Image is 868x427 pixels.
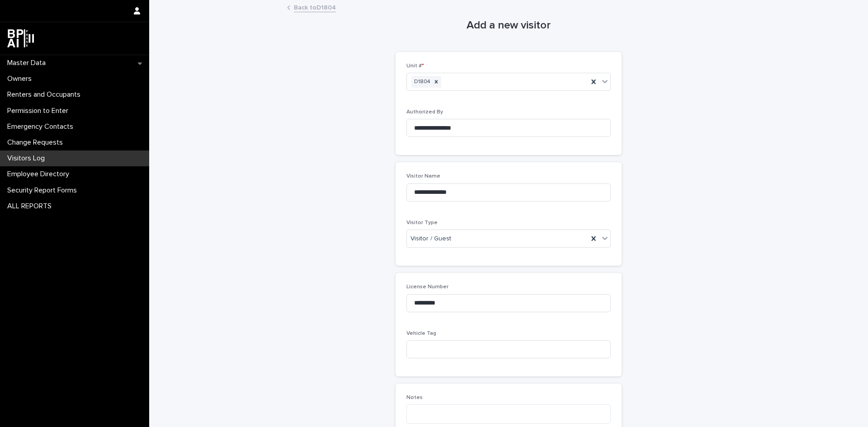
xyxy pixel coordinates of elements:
span: Visitor Type [406,220,438,225]
span: Authorized By [406,109,443,115]
span: Unit # [406,63,424,69]
p: Renters and Occupants [4,90,88,99]
span: Notes [406,395,423,400]
p: Employee Directory [4,170,76,178]
div: D1804 [411,76,431,88]
span: License Number [406,284,448,290]
p: ALL REPORTS [4,202,59,211]
p: Master Data [4,59,53,67]
p: Permission to Enter [4,107,75,115]
span: Visitor Name [406,174,440,179]
h1: Add a new visitor [396,19,622,32]
p: Visitors Log [4,154,52,163]
p: Change Requests [4,138,70,147]
p: Owners [4,75,39,83]
p: Security Report Forms [4,186,84,195]
span: Vehicle Tag [406,331,436,336]
span: Visitor / Guest [410,234,451,244]
p: Emergency Contacts [4,122,80,131]
img: dwgmcNfxSF6WIOOXiGgu [7,29,34,47]
a: Back toD1804 [294,2,336,12]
